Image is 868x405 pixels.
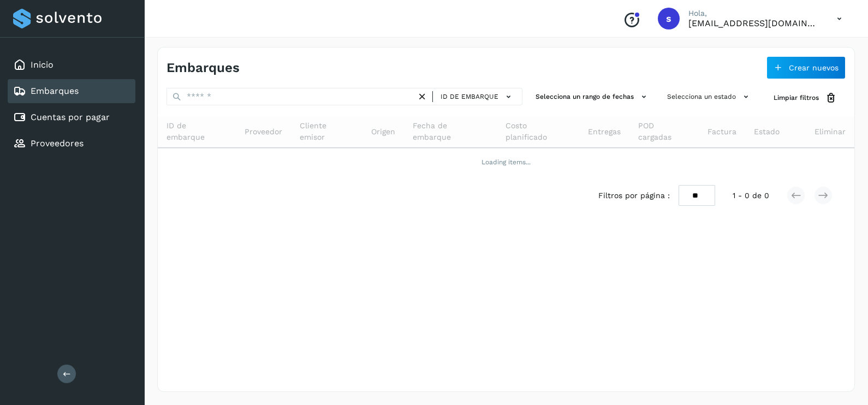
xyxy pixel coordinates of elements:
[8,105,135,129] div: Cuentas por pagar
[789,64,839,72] span: Crear nuevos
[437,89,518,105] button: ID de embarque
[598,190,670,201] span: Filtros por página :
[300,120,354,143] span: Cliente emisor
[413,120,487,143] span: Fecha de embarque
[506,120,571,143] span: Costo planificado
[167,60,240,76] h4: Embarques
[765,88,846,108] button: Limpiar filtros
[754,126,780,138] span: Estado
[31,59,53,70] a: Inicio
[766,56,846,79] button: Crear nuevos
[371,126,395,138] span: Origen
[31,138,84,148] a: Proveedores
[588,126,621,138] span: Entregas
[167,120,227,143] span: ID de embarque
[158,148,854,176] td: Loading items...
[8,79,135,103] div: Embarques
[8,132,135,156] div: Proveedores
[8,53,135,77] div: Inicio
[441,92,498,102] span: ID de embarque
[688,18,819,28] p: smedina@niagarawater.com
[31,112,110,122] a: Cuentas por pagar
[638,120,690,143] span: POD cargadas
[31,86,79,96] a: Embarques
[531,88,654,106] button: Selecciona un rango de fechas
[774,93,819,103] span: Limpiar filtros
[245,126,282,138] span: Proveedor
[663,88,756,106] button: Selecciona un estado
[733,190,769,201] span: 1 - 0 de 0
[688,9,819,18] p: Hola,
[815,126,846,138] span: Eliminar
[708,126,736,138] span: Factura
